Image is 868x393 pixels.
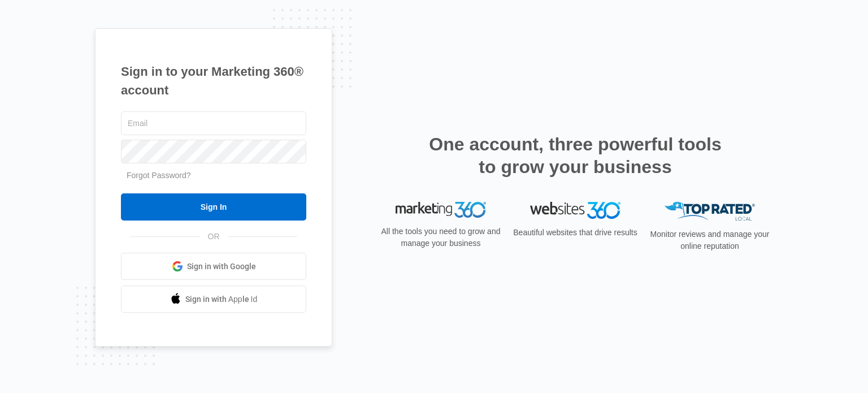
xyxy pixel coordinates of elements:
img: Websites 360 [530,202,620,218]
p: All the tools you need to grow and manage your business [377,226,504,249]
input: Email [121,111,306,135]
h2: One account, three powerful tools to grow your business [426,133,725,178]
input: Sign In [121,193,306,221]
span: Sign in with Apple Id [185,293,258,305]
span: OR [200,231,228,243]
a: Sign in with Apple Id [121,286,306,313]
span: Sign in with Google [187,261,256,273]
a: Sign in with Google [121,253,306,280]
p: Beautiful websites that drive results [512,227,639,239]
img: Marketing 360 [396,202,486,218]
a: Forgot Password? [127,171,191,180]
img: Top Rated Local [665,202,755,221]
p: Monitor reviews and manage your online reputation [646,228,773,252]
h1: Sign in to your Marketing 360® account [121,62,306,100]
